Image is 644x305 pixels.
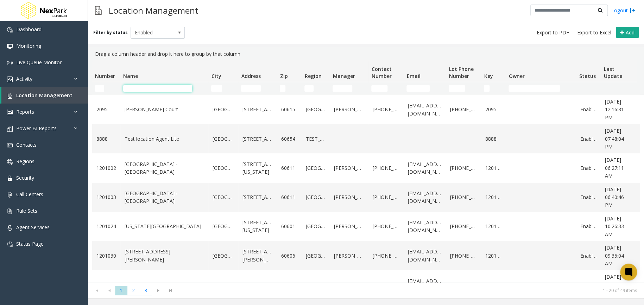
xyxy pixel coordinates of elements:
a: Location Management [1,87,88,104]
a: [EMAIL_ADDRESS][DOMAIN_NAME] [408,277,442,293]
a: [STREET_ADDRESS][US_STATE] [242,160,273,176]
span: [DATE] 12:16:31 PM [605,98,624,121]
img: 'icon' [7,77,13,82]
button: Export to Excel [574,28,614,38]
td: Email Filter [404,82,446,95]
td: Owner Filter [506,82,576,95]
img: 'icon' [7,60,13,66]
span: Enabled [131,27,174,38]
input: Email Filter [406,85,430,92]
td: Region Filter [302,82,330,95]
span: Go to the next page [153,288,163,293]
a: [STREET_ADDRESS] [242,281,273,289]
span: [DATE] 06:40:46 PM [605,186,624,208]
a: [DATE] 12:16:31 PM [605,98,632,121]
td: City Filter [208,82,238,95]
a: 1201003 [96,193,116,201]
a: [DATE] 10:26:33 AM [605,215,632,238]
span: Lot Phone Number [449,66,473,79]
h3: Location Management [105,2,202,19]
th: Status [576,61,601,82]
a: [EMAIL_ADDRESS][DOMAIN_NAME] [408,219,442,234]
a: 8888 [96,135,116,143]
a: [GEOGRAPHIC_DATA] [306,106,326,113]
span: Location Management [16,92,72,99]
input: Owner Filter [509,85,560,92]
span: Key [484,73,493,79]
a: 60615 [281,106,297,113]
a: [PHONE_NUMBER] [373,164,399,172]
a: [PHONE_NUMBER] [450,252,477,260]
img: 'icon' [7,159,13,165]
span: Reports [16,108,34,115]
div: Drag a column header and drop it here to group by that column [92,47,640,61]
span: [DATE] 03:11:35 PM [605,273,624,296]
img: 'icon' [7,225,13,231]
td: Key Filter [481,82,506,95]
input: Key Filter [484,85,490,92]
input: Address Filter [241,85,261,92]
span: Page 1 [115,286,127,295]
a: [GEOGRAPHIC_DATA] [213,106,234,113]
span: Activity [16,75,32,82]
a: [US_STATE][GEOGRAPHIC_DATA] [125,223,204,230]
a: [STREET_ADDRESS][PERSON_NAME] [242,248,273,264]
span: Add [626,29,634,36]
span: Contacts [16,141,37,148]
a: [PHONE_NUMBER] [450,164,477,172]
a: 1201024 [96,223,116,230]
td: Status Filter [576,82,601,95]
a: 1201002 [96,164,116,172]
td: Name Filter [120,82,208,95]
input: Lot Phone Number Filter [449,85,465,92]
a: [GEOGRAPHIC_DATA] [306,252,326,260]
img: 'icon' [7,192,13,198]
a: [STREET_ADDRESS] [242,193,273,201]
a: Enabled [580,252,596,260]
a: [PHONE_NUMBER] [450,106,477,113]
a: [GEOGRAPHIC_DATA] [306,223,326,230]
span: Manager [333,73,355,79]
span: Email [406,73,420,79]
a: 2095 [485,106,501,113]
a: [GEOGRAPHIC_DATA] [306,193,326,201]
a: Enabled [580,223,596,230]
span: Owner [509,73,524,79]
img: 'icon' [7,110,13,115]
a: [DATE] 06:40:46 PM [605,186,632,209]
a: [EMAIL_ADDRESS][DOMAIN_NAME] [408,248,442,264]
a: Test location Agent Lite [125,135,204,143]
a: [STREET_ADDRESS][US_STATE] [242,219,273,234]
a: [PERSON_NAME] [334,106,364,113]
img: 'icon' [7,175,13,181]
img: logout [630,7,635,14]
span: [DATE] 06:27:11 AM [605,157,624,179]
span: Dashboard [16,26,42,33]
a: Enabled [580,281,596,289]
a: 8888 [485,135,501,143]
span: Name [123,73,138,79]
span: Go to the next page [152,286,164,296]
td: Lot Phone Number Filter [446,82,481,95]
a: [DATE] 09:35:04 AM [605,244,632,267]
button: Add [616,27,639,38]
a: [GEOGRAPHIC_DATA] - [GEOGRAPHIC_DATA] [125,160,204,176]
a: [GEOGRAPHIC_DATA] [213,252,234,260]
a: [GEOGRAPHIC_DATA] [213,223,234,230]
kendo-pager-info: 1 - 20 of 49 items [181,287,637,293]
a: [STREET_ADDRESS][PERSON_NAME] [125,248,204,264]
a: 60611 [281,164,297,172]
a: 120101 [485,193,501,201]
label: Filter by status [93,29,128,36]
img: 'icon' [7,27,13,33]
a: 120103 [485,252,501,260]
span: Region [304,73,321,79]
a: NBC Tower - Garage [125,281,204,289]
input: Contact Number Filter [371,85,387,92]
button: Export to PDF [534,28,572,38]
img: 'icon' [7,208,13,214]
a: [PERSON_NAME] [334,164,364,172]
a: 60606 [281,252,297,260]
a: 120102 [485,223,501,230]
a: [GEOGRAPHIC_DATA] - [GEOGRAPHIC_DATA] [125,190,204,205]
